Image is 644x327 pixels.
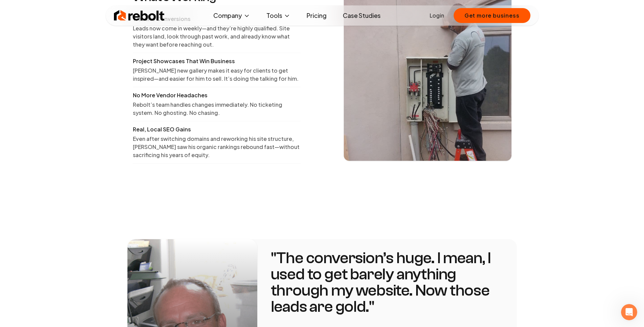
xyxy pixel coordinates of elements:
[271,250,503,315] p: " The conversion’s huge. I mean, I used to get barely anything through my website. Now those lead...
[621,304,637,320] iframe: Intercom live chat
[133,24,301,49] p: Leads now come in weekly—and they’re highly qualified. Site visitors land, look through past work...
[133,101,301,117] p: Rebolt’s team handles changes immediately. No ticketing system. No ghosting. No chasing.
[301,9,332,22] a: Pricing
[133,57,301,65] p: Project Showcases That Win Business
[114,9,165,22] img: Rebolt Logo
[454,8,530,23] button: Get more business
[133,125,301,133] p: Real, Local SEO Gains
[208,9,256,22] button: Company
[430,11,444,20] a: Login
[261,9,296,22] button: Tools
[133,135,301,159] p: Even after switching domains and reworking his site structure, [PERSON_NAME] saw his organic rank...
[133,67,301,83] p: [PERSON_NAME] new gallery makes it easy for clients to get inspired—and easier for him to sell. I...
[133,91,301,99] p: No More Vendor Headaches
[337,9,386,22] a: Case Studies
